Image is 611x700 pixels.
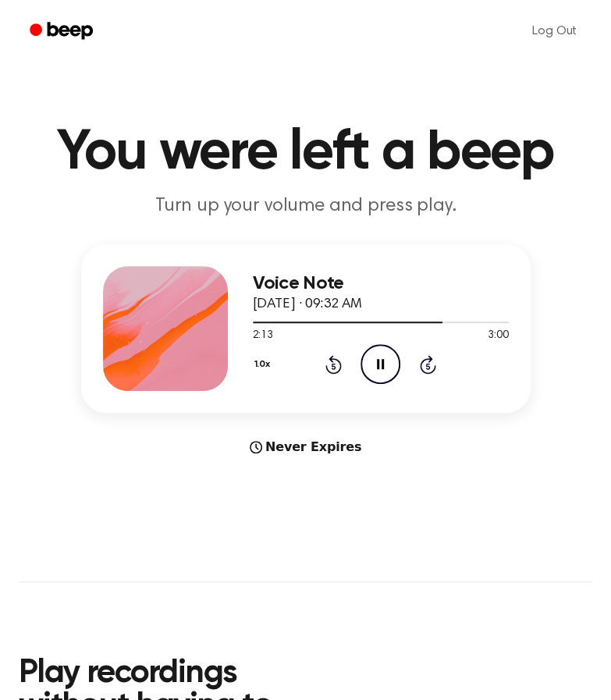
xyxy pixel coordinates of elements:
[253,297,362,311] span: [DATE] · 09:32 AM
[81,438,531,457] div: Never Expires
[517,12,592,50] a: Log Out
[253,273,509,294] h3: Voice Note
[488,328,508,344] span: 3:00
[19,16,107,47] a: Beep
[253,351,276,378] button: 1.0x
[19,194,592,219] p: Turn up your volume and press play.
[253,328,273,344] span: 2:13
[19,125,592,181] h1: You were left a beep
